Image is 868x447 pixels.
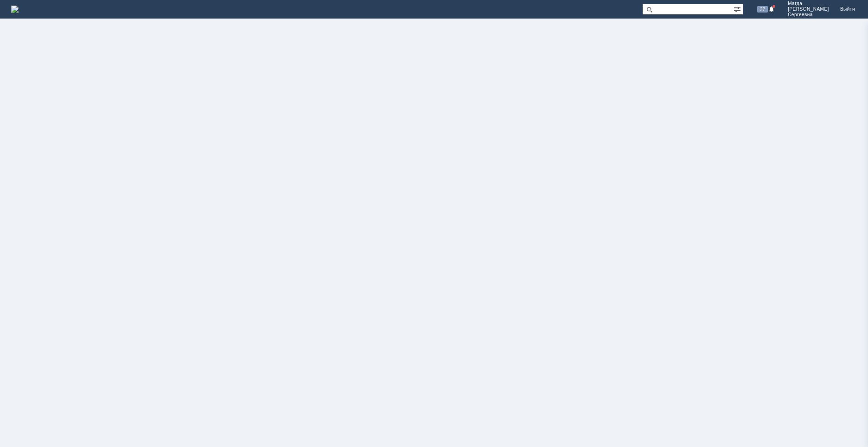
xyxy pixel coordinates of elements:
span: Магда [788,1,829,6]
span: [PERSON_NAME] [788,6,829,12]
span: Расширенный поиск [734,4,743,13]
img: logo [11,6,19,13]
a: Перейти на домашнюю страницу [11,6,19,13]
span: 37 [757,6,768,13]
span: Сергеевна [788,12,829,18]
